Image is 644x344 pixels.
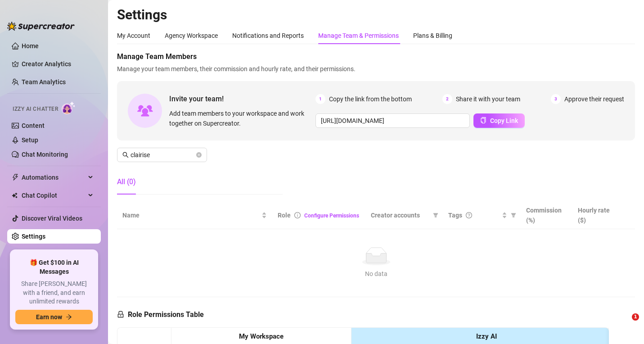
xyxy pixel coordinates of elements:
input: Search members [131,150,194,160]
span: Automations [22,170,86,185]
th: Hourly rate ($) [572,202,624,229]
span: copy [480,117,486,123]
span: Copy Link [490,117,518,124]
span: Role [278,212,291,219]
iframe: Intercom live chat [613,313,635,335]
a: Chat Monitoring [22,151,68,158]
span: question-circle [466,212,472,218]
button: close-circle [196,152,202,158]
div: My Account [117,31,150,41]
span: info-circle [294,212,301,218]
span: thunderbolt [12,174,19,181]
button: Copy Link [473,113,525,128]
span: Approve their request [564,94,624,104]
span: 2 [442,94,452,104]
a: Setup [22,136,38,144]
div: All (0) [117,177,136,187]
span: Creator accounts [371,210,430,220]
img: logo-BBDzfeDw.svg [7,22,75,31]
img: Chat Copilot [12,192,18,199]
button: Earn nowarrow-right [15,310,93,324]
img: AI Chatter [62,101,76,114]
strong: Izzy AI [476,332,497,340]
span: arrow-right [66,314,72,320]
span: Tags [448,210,462,220]
span: lock [117,311,124,318]
span: Invite your team! [169,93,315,104]
div: Agency Workspace [165,31,218,41]
span: filter [511,213,516,218]
span: 3 [551,94,561,104]
span: Manage your team members, their commission and hourly rate, and their permissions. [117,64,635,74]
span: Copy the link from the bottom [329,94,412,104]
a: Content [22,122,45,129]
div: Manage Team & Permissions [318,31,399,41]
span: filter [509,208,518,222]
span: Chat Copilot [22,188,86,203]
a: Discover Viral Videos [22,215,82,222]
span: Share [PERSON_NAME] with a friend, and earn unlimited rewards [15,280,93,306]
div: Plans & Billing [413,31,452,41]
span: Share it with your team [456,94,520,104]
span: Name [122,210,260,220]
th: Name [117,202,272,229]
span: 1 [315,94,325,104]
a: Team Analytics [22,78,66,86]
a: Settings [22,233,45,240]
a: Home [22,42,39,50]
div: Notifications and Reports [232,31,304,41]
span: 🎁 Get $100 in AI Messages [15,258,93,276]
a: Configure Permissions [304,213,359,219]
span: Manage Team Members [117,51,635,62]
th: Commission (%) [521,202,572,229]
a: Creator Analytics [22,57,94,71]
strong: My Workspace [239,332,284,340]
span: search [122,152,129,158]
span: 1 [632,313,639,321]
h2: Settings [117,6,635,23]
h5: Role Permissions Table [117,309,204,320]
span: Izzy AI Chatter [13,105,58,113]
span: Add team members to your workspace and work together on Supercreator. [169,109,312,128]
span: filter [433,213,438,218]
div: No data [126,269,626,279]
span: filter [431,208,440,222]
span: Earn now [36,313,62,321]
